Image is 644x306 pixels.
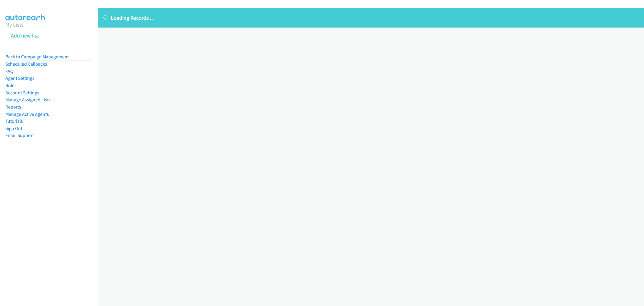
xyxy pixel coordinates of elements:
a: Reports [5,104,21,110]
a: Sign Out [5,125,22,131]
a: Scheduled Callbacks [5,61,47,67]
a: Add new list [11,32,39,39]
a: Roles [5,83,17,88]
a: Manage Active Agents [5,111,49,117]
a: Account Settings [5,90,39,96]
a: Manage Assigned Lists [5,97,51,103]
a: FAQ [5,68,13,74]
a: My Lists [5,21,24,28]
a: Tutorials [5,118,23,124]
a: Email Support [5,132,34,138]
p: Loading Records ... [103,14,639,22]
a: Back to Campaign Management [5,54,69,60]
a: Agent Settings [5,75,34,81]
